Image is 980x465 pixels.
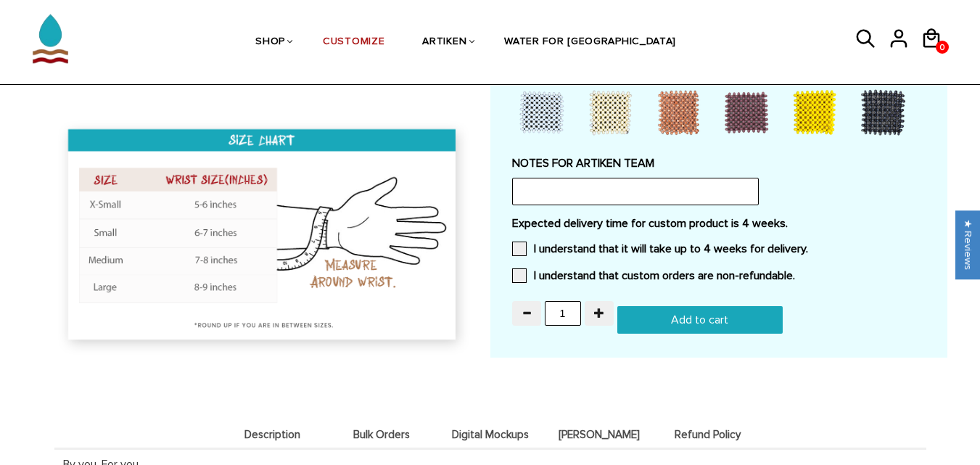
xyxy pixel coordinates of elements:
img: size_chart_new.png [55,118,472,358]
a: SHOP [255,5,285,80]
a: 0 [936,41,949,54]
a: ARTIKEN [422,5,466,80]
span: [PERSON_NAME] [548,429,650,441]
div: Rose Gold [648,83,714,141]
div: Steel [853,83,918,141]
span: Digital Mockups [440,429,541,441]
div: Yellow [785,83,850,141]
div: Cream [580,83,646,141]
a: CUSTOMIZE [323,5,384,80]
span: Bulk Orders [331,429,432,441]
div: Purple Rain [717,83,782,141]
div: Baby Blue [512,83,577,141]
span: 0 [936,38,949,57]
a: WATER FOR [GEOGRAPHIC_DATA] [504,5,676,80]
label: I understand that it will take up to 4 weeks for delivery. [512,242,808,256]
label: Expected delivery time for custom product is 4 weeks. [512,216,926,231]
input: Add to cart [617,306,783,334]
label: I understand that custom orders are non-refundable. [512,268,795,283]
span: Refund Policy [657,429,759,441]
label: NOTES FOR ARTIKEN TEAM [512,156,926,170]
div: Click to open Judge.me floating reviews tab [955,210,980,279]
span: Description [222,429,324,441]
